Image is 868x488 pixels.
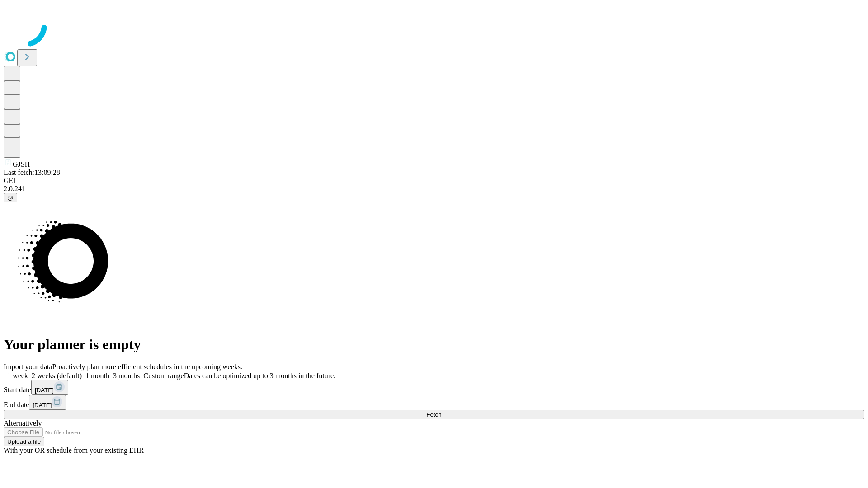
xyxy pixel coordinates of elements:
[4,336,864,353] h1: Your planner is empty
[32,372,82,380] span: 2 weeks (default)
[7,194,14,201] span: @
[31,380,68,395] button: [DATE]
[7,372,28,380] span: 1 week
[33,402,52,408] span: [DATE]
[4,177,864,185] div: GEI
[4,185,864,193] div: 2.0.241
[4,363,52,371] span: Import your data
[13,160,30,168] span: GJSH
[29,395,66,410] button: [DATE]
[4,437,44,446] button: Upload a file
[85,372,109,380] span: 1 month
[4,419,42,427] span: Alternatively
[4,395,864,410] div: End date
[143,372,184,380] span: Custom range
[426,411,441,418] span: Fetch
[4,169,60,176] span: Last fetch: 13:09:28
[4,193,17,202] button: @
[35,387,54,394] span: [DATE]
[4,410,864,419] button: Fetch
[4,380,864,395] div: Start date
[52,363,242,371] span: Proactively plan more efficient schedules in the upcoming weeks.
[4,446,144,454] span: With your OR schedule from your existing EHR
[184,372,335,380] span: Dates can be optimized up to 3 months in the future.
[113,372,140,380] span: 3 months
